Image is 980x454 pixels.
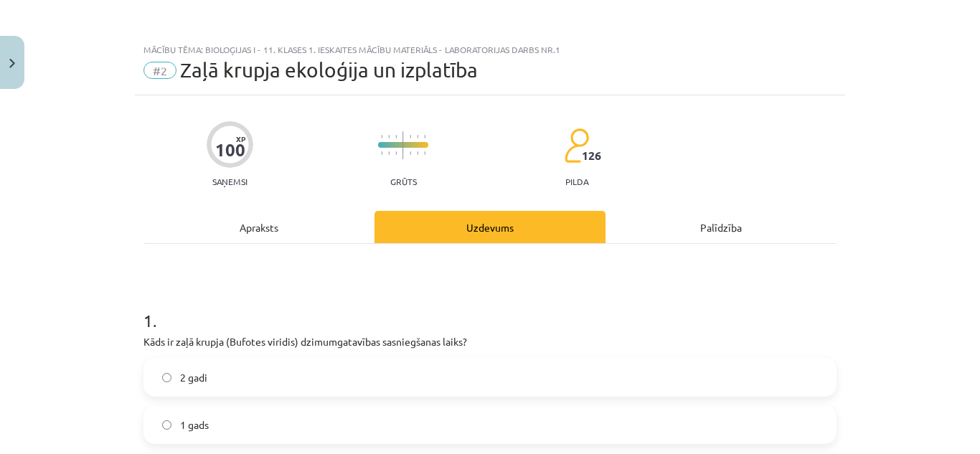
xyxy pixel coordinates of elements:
img: icon-long-line-d9ea69661e0d244f92f715978eff75569469978d946b2353a9bb055b3ed8787d.svg [402,131,404,159]
span: 126 [582,149,601,162]
span: 1 gads [180,417,209,432]
input: 2 gadi [162,373,171,382]
img: icon-short-line-57e1e144782c952c97e751825c79c345078a6d821885a25fce030b3d8c18986b.svg [410,135,411,138]
img: icon-short-line-57e1e144782c952c97e751825c79c345078a6d821885a25fce030b3d8c18986b.svg [410,151,411,155]
div: Apraksts [143,211,374,243]
img: icon-short-line-57e1e144782c952c97e751825c79c345078a6d821885a25fce030b3d8c18986b.svg [381,151,382,155]
span: 2 gadi [180,370,207,385]
img: icon-short-line-57e1e144782c952c97e751825c79c345078a6d821885a25fce030b3d8c18986b.svg [388,151,390,155]
img: icon-short-line-57e1e144782c952c97e751825c79c345078a6d821885a25fce030b3d8c18986b.svg [424,151,425,155]
img: students-c634bb4e5e11cddfef0936a35e636f08e4e9abd3cc4e673bd6f9a4125e45ecb1.svg [564,128,589,164]
div: Palīdzība [606,211,837,243]
div: Mācību tēma: Bioloģijas i - 11. klases 1. ieskaites mācību materiāls - laboratorijas darbs nr.1 [143,44,837,55]
h1: 1 . [143,285,837,330]
img: icon-close-lesson-0947bae3869378f0d4975bcd49f059093ad1ed9edebbc8119c70593378902aed.svg [9,59,15,68]
input: 1 gads [162,420,171,430]
p: Grūts [390,176,417,186]
div: Uzdevums [374,211,606,243]
p: pilda [565,176,588,186]
img: icon-short-line-57e1e144782c952c97e751825c79c345078a6d821885a25fce030b3d8c18986b.svg [424,135,425,138]
span: XP [236,135,245,143]
span: #2 [143,62,176,79]
img: icon-short-line-57e1e144782c952c97e751825c79c345078a6d821885a25fce030b3d8c18986b.svg [381,135,382,138]
img: icon-short-line-57e1e144782c952c97e751825c79c345078a6d821885a25fce030b3d8c18986b.svg [417,135,418,138]
p: Saņemsi [207,176,253,186]
div: 100 [215,140,245,160]
img: icon-short-line-57e1e144782c952c97e751825c79c345078a6d821885a25fce030b3d8c18986b.svg [395,151,397,155]
p: Kāds ir zaļā krupja (Bufotes viridis) dzimumgatavības sasniegšanas laiks? [143,334,837,349]
span: Zaļā krupja ekoloģija un izplatība [180,58,478,82]
img: icon-short-line-57e1e144782c952c97e751825c79c345078a6d821885a25fce030b3d8c18986b.svg [388,135,390,138]
img: icon-short-line-57e1e144782c952c97e751825c79c345078a6d821885a25fce030b3d8c18986b.svg [395,135,397,138]
img: icon-short-line-57e1e144782c952c97e751825c79c345078a6d821885a25fce030b3d8c18986b.svg [417,151,418,155]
